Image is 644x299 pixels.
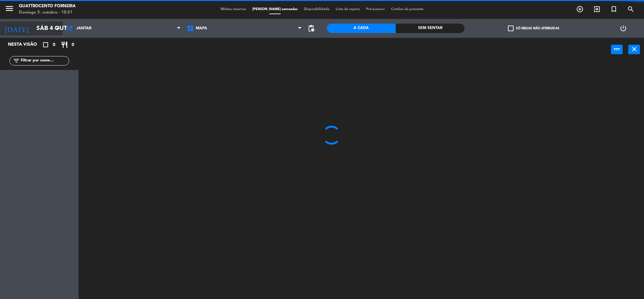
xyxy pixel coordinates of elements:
[217,8,249,11] span: Minhas reservas
[76,26,91,31] span: Jantar
[388,8,427,11] span: Cartões de presente
[196,26,207,31] span: Mapa
[54,25,61,32] i: arrow_drop_down
[13,57,20,65] i: filter_list
[5,4,14,15] button: menu
[593,5,601,13] i: exit_to_app
[19,9,76,16] div: Domingo 5. outubro - 18:51
[327,24,396,33] div: A cada
[61,41,68,49] i: restaurant
[613,45,621,53] i: power_input
[576,5,584,13] i: add_circle_outline
[5,4,14,13] i: menu
[72,41,74,49] span: 0
[619,25,627,32] i: power_settings_new
[19,3,76,9] div: Quattrocento Forneria
[53,41,55,49] span: 0
[396,24,465,33] div: Sem sentar
[508,26,514,31] span: check_box_outline_blank
[610,5,618,13] i: turned_in_not
[508,26,559,31] label: Só mesas não atribuidas
[249,8,301,11] span: [PERSON_NAME] semeadas
[630,45,638,53] i: close
[42,41,49,49] i: crop_square
[301,8,333,11] span: Disponibilidade
[363,8,388,11] span: Pré-acessos
[20,57,69,64] input: Filtrar por nome...
[3,41,45,49] div: Nesta visão
[628,45,640,54] button: close
[611,45,623,54] button: power_input
[307,25,315,32] span: pending_actions
[333,8,363,11] span: Lista de espera
[627,5,635,13] i: search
